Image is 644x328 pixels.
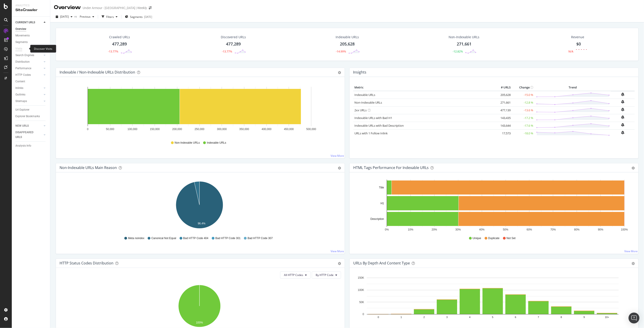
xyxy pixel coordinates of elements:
[561,316,562,318] text: 8
[353,69,366,75] h4: Insights
[336,50,346,53] div: -14.99%
[621,115,625,119] div: bell-plus
[226,41,241,47] div: 477,289
[378,316,379,318] text: 0
[74,14,78,18] span: vs
[354,116,392,120] a: Indexable URLs with Bad H1
[127,128,137,131] text: 100,000
[473,236,481,240] span: Unique
[512,99,534,106] td: -12.8 %
[15,27,47,31] a: Overview
[534,84,611,91] th: Trend
[488,236,500,240] span: Duplicate
[15,99,42,104] a: Sitemaps
[60,165,117,170] div: Non-Indexable URLs Main Reason
[83,6,147,10] div: Under Armour - [GEOGRAPHIC_DATA] | Weekly
[621,123,625,127] div: bell-plus
[78,15,91,19] span: Previous
[15,33,47,38] a: Movements
[106,15,114,19] div: Filters
[15,92,42,97] a: Outlinks
[284,273,303,277] span: All HTTP Codes
[358,276,364,280] text: 150K
[354,100,382,105] a: Non-Indexable URLs
[494,91,512,99] td: 205,628
[128,236,144,240] span: Meta noindex
[30,45,56,53] div: Discover Visits
[144,15,152,19] div: [DATE]
[457,41,471,47] div: 271,661
[175,141,200,145] span: Non-Indexable URLs
[15,99,27,104] div: Sitemaps
[221,35,246,39] div: Discovered URLs
[15,59,30,64] div: Distribution
[15,86,42,90] a: Inlinks
[15,33,30,38] div: Movements
[381,202,384,205] text: H1
[527,228,532,231] text: 60%
[207,141,226,145] span: Indexable URLs
[574,228,580,231] text: 80%
[217,128,227,131] text: 300,000
[248,236,273,240] span: Bad HTTP Code 307
[15,27,26,31] div: Overview
[359,301,364,304] text: 50K
[621,228,628,231] text: 100%
[15,46,22,51] div: Visits
[78,13,96,20] button: Previous
[354,131,388,135] a: URLs with 1 Follow Inlink
[446,316,448,318] text: 3
[449,35,480,39] div: Non-Indexable URLs
[494,106,512,114] td: 477,139
[331,249,344,253] a: View More
[195,128,204,131] text: 250,000
[512,84,534,91] th: Change
[385,228,389,231] text: 0%
[15,20,42,25] a: CURRENT URLS
[432,228,437,231] text: 20%
[512,91,534,99] td: -15.0 %
[15,7,46,13] div: SiteCrawler
[340,41,355,47] div: 205,628
[632,262,635,265] div: gear
[494,84,512,91] th: # URLS
[632,166,635,170] div: gear
[15,73,31,77] div: HTTP Codes
[60,84,339,137] svg: A chart.
[569,50,574,53] div: N/A
[262,128,272,131] text: 400,000
[336,35,359,39] div: Indexable URLs
[538,316,539,318] text: 7
[629,313,639,323] div: Open Intercom Messenger
[363,313,364,316] text: 0
[494,122,512,129] td: 143,644
[15,130,42,140] a: DISAPPEARED URLS
[494,129,512,137] td: 17,573
[353,275,633,328] svg: A chart.
[379,186,384,189] text: Title
[338,166,341,170] div: gear
[15,143,47,148] a: Analysis Info
[15,46,27,51] a: Visits
[492,316,493,318] text: 5
[100,13,119,20] button: Filters
[15,124,42,128] a: NEW URLS
[149,6,151,10] div: arrow-right-arrow-left
[196,321,203,324] text: 100%
[15,66,42,71] a: Performance
[621,93,625,96] div: bell-plus
[370,217,384,221] text: Description
[15,92,25,97] div: Outlinks
[354,93,375,97] a: Indexable URLs
[353,165,429,170] div: HTML Tags Performance for Indexable URLs
[60,70,135,74] div: Indexable / Non-Indexable URLs Distribution
[571,35,584,39] span: Revenue
[112,41,127,47] div: 477,289
[494,99,512,106] td: 271,661
[423,316,425,318] text: 2
[312,271,341,279] button: By HTTP Code
[512,114,534,122] td: -17.2 %
[507,236,516,240] span: Not Set
[455,228,461,231] text: 30%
